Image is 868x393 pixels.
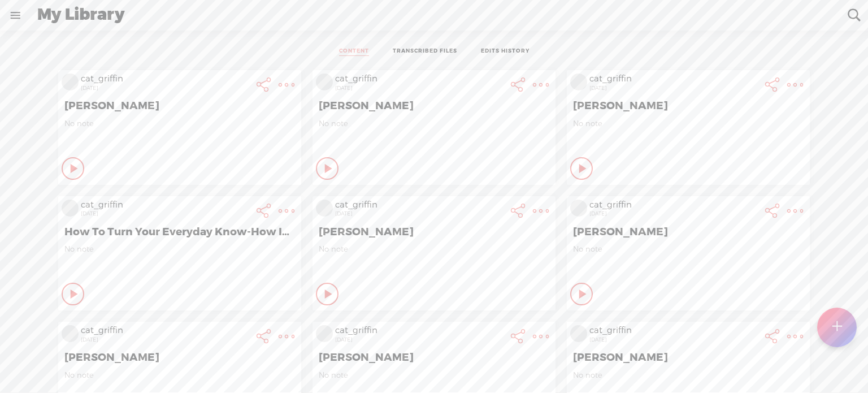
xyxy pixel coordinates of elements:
div: cat_griffin [335,325,505,336]
span: No note [319,370,549,380]
span: [PERSON_NAME] [573,225,804,239]
div: [DATE] [81,85,250,92]
div: cat_griffin [81,325,250,336]
a: EDITS HISTORY [481,47,530,56]
img: videoLoading.png [570,74,587,90]
span: No note [64,119,295,128]
span: [PERSON_NAME] [319,99,549,113]
span: [PERSON_NAME] [319,225,549,239]
span: [PERSON_NAME] [319,351,549,364]
a: CONTENT [339,47,369,56]
div: [DATE] [589,85,759,92]
div: [DATE] [335,336,505,343]
div: [DATE] [335,85,505,92]
span: No note [319,119,549,128]
img: videoLoading.png [316,74,333,90]
span: [PERSON_NAME] [573,351,804,364]
span: [PERSON_NAME] [573,99,804,113]
div: cat_griffin [81,200,250,211]
span: How To Turn Your Everyday Know-How Into A Digital Product That Sells [64,225,295,239]
div: [DATE] [335,210,505,217]
div: [DATE] [589,210,759,217]
img: videoLoading.png [316,325,333,342]
span: [PERSON_NAME] [64,351,295,364]
span: No note [573,244,804,254]
span: No note [573,119,804,128]
div: [DATE] [81,336,250,343]
span: No note [64,244,295,254]
div: [DATE] [589,336,759,343]
img: videoLoading.png [570,200,587,217]
span: No note [319,244,549,254]
img: videoLoading.png [62,74,79,90]
div: cat_griffin [335,200,505,211]
img: videoLoading.png [316,200,333,217]
div: cat_griffin [589,325,759,336]
img: videoLoading.png [62,200,79,217]
div: cat_griffin [81,74,250,85]
div: [DATE] [81,210,250,217]
div: cat_griffin [335,74,505,85]
span: No note [573,370,804,380]
span: No note [64,370,295,380]
div: cat_griffin [589,74,759,85]
div: cat_griffin [589,200,759,211]
span: [PERSON_NAME] [64,99,295,113]
img: videoLoading.png [570,325,587,342]
div: My Library [29,1,840,30]
a: TRANSCRIBED FILES [393,47,457,56]
img: videoLoading.png [62,325,79,342]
